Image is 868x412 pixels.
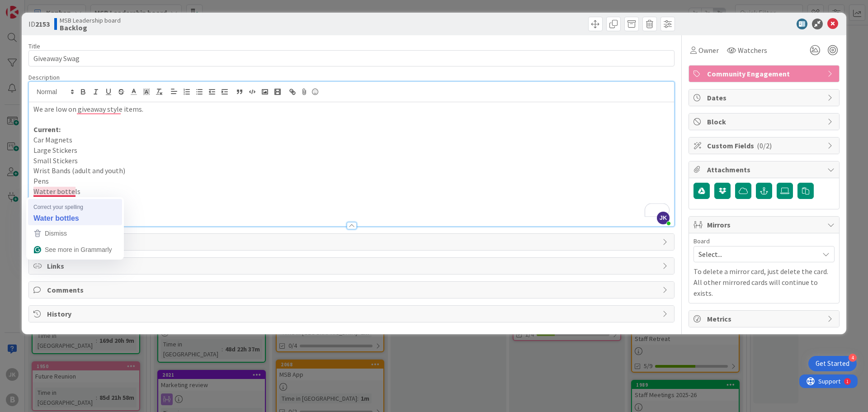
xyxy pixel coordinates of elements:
span: History [47,308,658,319]
span: Watchers [738,45,767,56]
strong: Current: [33,125,61,134]
div: To enrich screen reader interactions, please activate Accessibility in Grammarly extension settings [29,102,674,226]
span: ID [28,19,50,29]
b: Backlog [60,24,121,31]
span: Board [693,238,710,244]
b: 2153 [35,19,50,28]
p: Wrist Bands (adult and youth) [33,166,670,176]
span: Owner [698,45,719,56]
p: Large Stickers [33,145,670,156]
label: Title [28,42,40,50]
div: Get Started [816,359,849,368]
span: Attachments [707,164,823,175]
span: Comments [47,284,658,295]
span: Custom Fields [707,140,823,151]
p: Pens [33,176,670,186]
span: Select... [698,248,814,260]
p: Car Magnets [33,135,670,145]
span: JK [657,212,670,224]
span: Metrics [707,313,823,324]
span: Dates [707,92,823,103]
span: Block [707,116,823,127]
p: Small Stickers [33,156,670,166]
p: To delete a mirror card, just delete the card. All other mirrored cards will continue to exists. [693,266,835,298]
span: Description [28,73,60,81]
p: We are low on giveaway style items. [33,104,670,114]
p: Watter bottels [33,186,670,197]
span: Links [47,260,658,271]
span: ( 0/2 ) [757,141,772,150]
span: MSB Leadership board [60,17,121,24]
span: Mirrors [707,219,823,230]
div: 1 [47,4,49,11]
div: Open Get Started checklist, remaining modules: 4 [808,356,857,371]
p: Mugs [33,196,670,207]
span: Tasks [47,237,658,247]
div: 4 [849,354,857,362]
span: Community Engagement [707,68,823,79]
span: Support [19,1,41,12]
input: type card name here... [28,50,675,66]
